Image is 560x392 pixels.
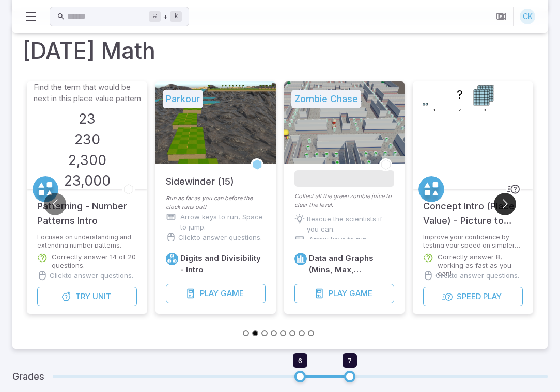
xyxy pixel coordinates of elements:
kbd: ⌘ [149,11,161,22]
button: TryUnit [37,287,137,306]
h5: Concept Intro (Place Value) - Picture to Missing Term [423,189,523,228]
button: Go to slide 6 [289,330,295,336]
a: Visual Patterning [418,176,444,202]
p: Run as far as you can before the clock runs out! [166,194,266,211]
h5: Parkour [163,90,203,108]
a: Factors/Primes [166,253,178,265]
p: Correctly answer 8, working as fast as you can! [438,253,523,277]
p: Focuses on understanding and extending number patterns. [37,233,137,248]
button: Go to slide 8 [308,330,314,336]
h3: 230 [74,129,100,150]
span: Unit [92,291,111,302]
p: Improve your confidence by testing your speed on simpler questions. [423,233,523,248]
p: Click to answer questions. [50,270,133,281]
button: PlayGame [166,284,266,303]
p: Collect all the green zombie juice to clear the level. [294,192,394,209]
text: 3 [484,108,486,112]
p: Click to answer questions. [178,232,262,242]
span: Game [349,288,372,299]
h3: 2,300 [68,150,106,170]
span: Play [329,288,347,299]
a: Visual Patterning [33,176,58,202]
span: Play [200,288,219,299]
p: Arrow keys to run. [309,234,368,244]
div: + [149,10,182,23]
h3: 23,000 [64,170,111,191]
text: 2 [458,108,461,112]
button: SpeedPlay [423,287,523,306]
p: Click to answer questions. [435,270,519,281]
p: Arrow keys to run, Space to jump. [180,211,266,232]
h5: Grades [12,369,44,384]
button: Go to slide 3 [261,330,268,336]
h3: 23 [79,108,96,129]
h5: Patterning - Number Patterns Intro [37,189,137,228]
div: CK [520,9,535,24]
h5: Sidewinder (15) [166,164,234,189]
button: PlayGame [294,284,394,303]
span: 7 [348,356,352,365]
h6: Digits and Divisibility - Intro [180,253,266,275]
span: Speed [457,291,481,302]
p: Rescue the scientists if you can. [307,214,394,234]
span: Play [483,291,502,302]
button: Join in Zoom Client [491,7,511,26]
button: Go to slide 5 [280,330,286,336]
h5: Zombie Chase [291,90,361,108]
button: Go to slide 4 [271,330,277,336]
text: ? [456,88,462,102]
p: Find the term that would be next in this place value pattern [34,81,141,104]
span: 6 [298,356,302,365]
text: 1 [433,108,435,112]
button: Go to slide 7 [299,330,305,336]
span: Game [221,288,244,299]
span: Try [75,291,90,302]
h6: Data and Graphs (Mins, Max, Averages) - Intro [309,253,394,275]
h1: [DATE] Math [23,34,537,67]
button: Go to slide 2 [252,330,258,336]
p: Correctly answer 14 of 20 questions. [52,253,137,269]
button: Go to slide 1 [243,330,249,336]
button: Go to previous slide [44,193,66,215]
button: Go to next slide [494,193,516,215]
a: Data/Graphing [294,253,307,265]
kbd: k [170,11,182,22]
